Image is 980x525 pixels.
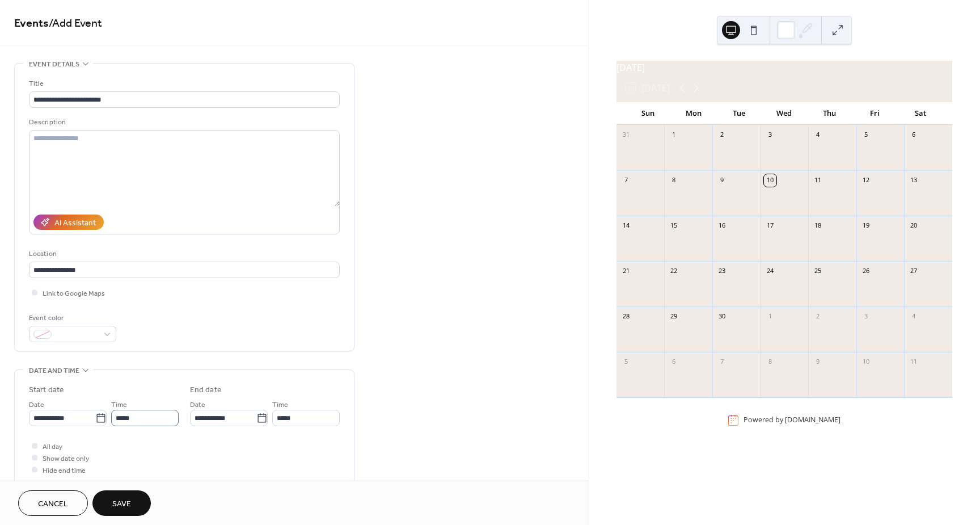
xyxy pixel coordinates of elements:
div: 27 [907,265,920,278]
div: Fri [852,102,898,125]
a: Events [14,12,49,35]
div: 5 [860,129,872,141]
div: 1 [764,310,776,323]
div: 5 [620,356,632,368]
div: 22 [668,265,680,278]
div: Title [29,78,337,90]
span: All day [43,441,62,453]
button: AI Assistant [33,215,104,230]
div: Event color [29,312,114,324]
div: 18 [812,220,824,232]
span: Date and time [29,365,79,377]
div: 14 [620,220,632,232]
div: Start date [29,384,64,396]
span: Cancel [38,498,68,510]
div: AI Assistant [54,217,96,229]
span: Event details [29,58,79,70]
div: 19 [860,220,872,232]
div: Tue [716,102,762,125]
div: 11 [907,356,920,368]
span: Date [190,399,205,411]
div: End date [190,384,222,396]
div: Sat [898,102,943,125]
div: [DATE] [616,61,952,74]
div: 3 [860,310,872,323]
span: / Add Event [49,12,102,35]
div: 12 [860,174,872,187]
div: 23 [716,265,728,278]
div: 24 [764,265,776,278]
span: Hide end time [43,465,86,477]
div: 10 [860,356,872,368]
div: 10 [764,174,776,187]
span: Link to Google Maps [43,288,105,300]
div: 7 [716,356,728,368]
div: 31 [620,129,632,141]
div: 21 [620,265,632,278]
span: Time [272,399,288,411]
div: Wed [762,102,807,125]
div: 30 [716,310,728,323]
div: Thu [807,102,852,125]
div: 6 [668,356,680,368]
div: Description [29,116,337,128]
div: Sun [626,102,671,125]
div: 6 [907,129,920,141]
div: Powered by [744,415,840,425]
div: 8 [668,174,680,187]
button: Cancel [18,490,88,516]
div: 4 [812,129,824,141]
div: 17 [764,220,776,232]
div: 29 [668,310,680,323]
div: 28 [620,310,632,323]
div: 26 [860,265,872,278]
div: 9 [716,174,728,187]
span: Time [111,399,127,411]
div: 8 [764,356,776,368]
div: 9 [812,356,824,368]
div: 1 [668,129,680,141]
div: 2 [812,310,824,323]
div: Mon [671,102,716,125]
div: 25 [812,265,824,278]
div: 11 [812,174,824,187]
span: Show date only [43,453,89,465]
div: 3 [764,129,776,141]
div: 4 [907,310,920,323]
div: 13 [907,174,920,187]
span: Date [29,399,44,411]
div: 2 [716,129,728,141]
span: Save [112,498,131,510]
div: 20 [907,220,920,232]
div: Location [29,248,337,260]
div: 15 [668,220,680,232]
div: 16 [716,220,728,232]
div: 7 [620,174,632,187]
a: [DOMAIN_NAME] [785,415,840,425]
button: Save [92,490,151,516]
